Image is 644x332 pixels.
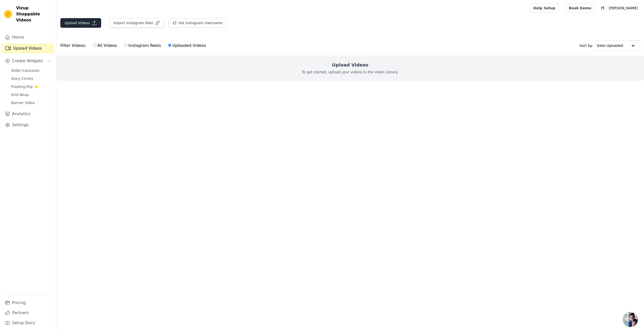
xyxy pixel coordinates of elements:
[2,120,54,130] a: Settings
[168,18,227,28] button: Set Instagram Username
[566,3,594,13] a: Book Demo
[124,42,161,49] label: Instagram Reels
[11,68,39,73] span: Slider Carousels
[2,298,54,308] a: Pricing
[2,32,54,42] a: Home
[2,56,54,66] button: Create Widgets
[623,312,638,327] div: Open chat
[8,83,54,90] a: Floating-Pop ⭐
[2,109,54,119] a: Analytics
[302,70,399,75] p: To get started, upload your videos to the Video Library.
[8,91,54,98] a: Grid Wrap
[2,318,54,328] a: Setup Docs
[109,18,164,28] button: Import Instagram Reel
[530,3,558,13] a: Help Setup
[12,58,43,64] span: Create Widgets
[60,40,209,51] div: Filter Videos:
[168,42,206,49] label: Uploaded Videos
[124,44,127,47] input: Instagram Reels
[11,76,33,81] span: Story Circles
[11,92,29,97] span: Grid Wrap
[11,84,38,89] span: Floating-Pop ⭐
[168,44,171,47] input: Uploaded Videos
[11,100,35,105] span: Banner Video
[93,44,96,47] input: All Videos
[599,4,640,13] button: H [PERSON_NAME]
[8,67,54,74] a: Slider Carousels
[8,99,54,106] a: Banner Video
[580,40,640,51] div: Sort by:
[93,42,117,49] label: All Videos
[2,308,54,318] a: Partners
[4,10,12,18] img: Vizup
[60,18,101,28] button: Upload Videos
[2,43,54,53] a: Upload Videos
[601,6,604,11] text: H
[332,61,368,69] h2: Upload Videos
[16,5,52,23] span: Vizup Shoppable Videos
[607,4,640,13] p: [PERSON_NAME]
[8,75,54,82] a: Story Circles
